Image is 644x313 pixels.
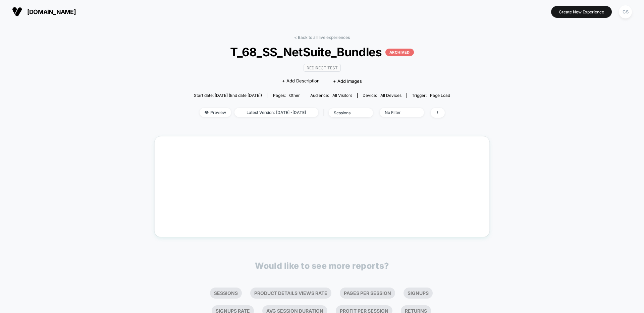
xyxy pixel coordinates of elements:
[340,288,395,299] li: Pages Per Session
[332,93,352,98] span: All Visitors
[194,93,262,98] span: Start date: [DATE] (End date [DATE])
[404,288,433,299] li: Signups
[289,93,300,98] span: other
[207,45,437,59] span: T_68_SS_NetSuite_Bundles
[294,35,350,40] a: < Back to all live experiences
[210,288,242,299] li: Sessions
[250,288,331,299] li: Product Details Views Rate
[551,6,612,18] button: Create New Experience
[385,110,412,115] div: No Filter
[12,7,22,17] img: Visually logo
[200,108,231,117] span: Preview
[412,93,450,98] div: Trigger:
[619,5,632,18] div: CS
[10,6,78,17] button: [DOMAIN_NAME]
[334,110,361,115] div: sessions
[357,93,407,98] span: Device:
[430,93,450,98] span: Page Load
[617,5,634,19] button: CS
[333,78,362,84] span: + Add Images
[322,108,329,118] span: |
[27,8,76,15] span: [DOMAIN_NAME]
[380,93,401,98] span: all devices
[304,64,341,72] span: Redirect Test
[282,78,320,84] span: + Add Description
[273,93,300,98] div: Pages:
[385,49,414,56] p: ARCHIVED
[234,108,318,117] span: Latest Version: [DATE] - [DATE]
[310,93,352,98] div: Audience:
[255,261,389,271] p: Would like to see more reports?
